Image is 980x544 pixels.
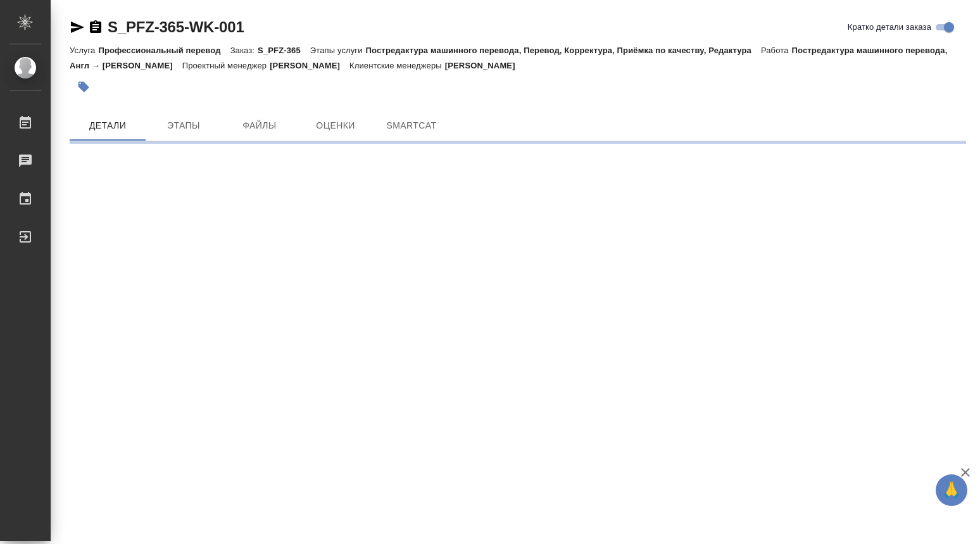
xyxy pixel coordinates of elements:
[848,21,931,34] span: Кратко детали заказа
[258,46,310,55] p: S_PFZ-365
[98,46,230,55] p: Профессиональный перевод
[230,46,258,55] p: Заказ:
[310,46,366,55] p: Этапы услуги
[182,61,270,70] p: Проектный менеджер
[349,61,445,70] p: Клиентские менеджеры
[270,61,349,70] p: [PERSON_NAME]
[88,20,103,35] button: Скопировать ссылку
[229,118,290,134] span: Файлы
[108,18,244,35] a: S_PFZ-365-WK-001
[70,46,98,55] p: Услуга
[761,46,792,55] p: Работа
[936,474,967,506] button: 🙏
[153,118,214,134] span: Этапы
[366,46,761,55] p: Постредактура машинного перевода, Перевод, Корректура, Приёмка по качеству, Редактура
[70,20,85,35] button: Скопировать ссылку для ЯМессенджера
[77,118,138,134] span: Детали
[305,118,366,134] span: Оценки
[941,477,962,503] span: 🙏
[70,73,97,101] button: Добавить тэг
[445,61,525,70] p: [PERSON_NAME]
[381,118,442,134] span: SmartCat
